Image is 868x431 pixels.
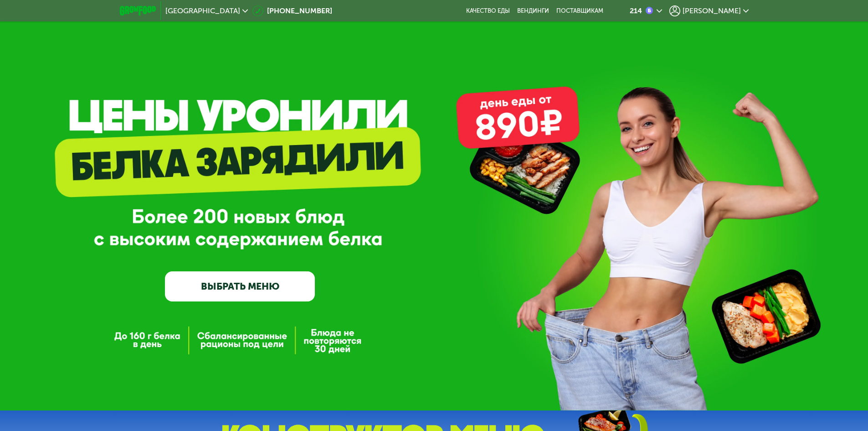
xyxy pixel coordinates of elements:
[252,5,332,16] a: [PHONE_NUMBER]
[517,7,549,15] a: Вендинги
[683,7,741,15] span: [PERSON_NAME]
[165,7,240,15] span: [GEOGRAPHIC_DATA]
[165,271,315,301] a: ВЫБРАТЬ МЕНЮ
[630,7,642,15] div: 214
[556,7,603,15] div: поставщикам
[466,7,510,15] a: Качество еды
